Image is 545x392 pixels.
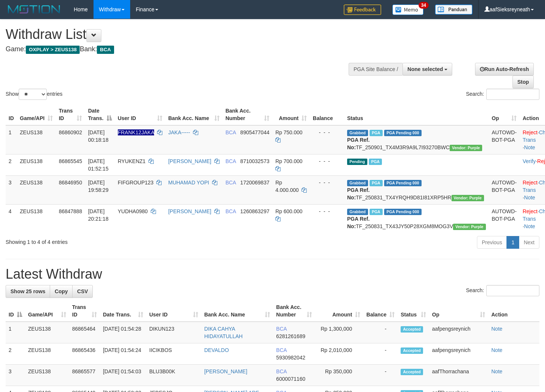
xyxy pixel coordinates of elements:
[69,322,100,343] td: 86865464
[275,180,298,193] span: Rp 4.000.000
[519,236,539,249] a: Next
[226,180,236,186] span: BCA
[100,300,146,322] th: Date Trans.: activate to sort column ascending
[524,144,535,150] a: Note
[240,208,269,214] span: Copy 1260863297 to clipboard
[419,2,429,9] span: 34
[226,208,236,214] span: BCA
[524,195,535,200] a: Note
[115,104,165,125] th: User ID: activate to sort column ascending
[491,347,502,353] a: Note
[486,89,539,100] input: Search:
[17,204,56,233] td: ZEUS138
[275,158,302,164] span: Rp 700.000
[315,365,364,386] td: Rp 350,000
[240,158,269,164] span: Copy 8710032573 to clipboard
[489,175,520,204] td: AUTOWD-BOT-PGA
[370,130,383,136] span: Marked by aafpengsreynich
[313,179,341,186] div: - - -
[384,180,422,186] span: PGA Pending
[118,158,146,164] span: RYUKENZ1
[146,300,201,322] th: User ID: activate to sort column ascending
[276,326,287,332] span: BCA
[273,300,315,322] th: Bank Acc. Number: activate to sort column ascending
[100,365,146,386] td: [DATE] 01:54:03
[19,89,47,100] select: Showentries
[347,187,370,200] b: PGA Ref. No:
[384,209,422,215] span: PGA Pending
[118,180,154,186] span: FIFGROUP123
[6,322,25,343] td: 1
[523,158,536,164] a: Verify
[56,104,85,125] th: Trans ID: activate to sort column ascending
[6,4,62,15] img: MOTION_logo.png
[315,300,364,322] th: Amount: activate to sort column ascending
[6,285,50,298] a: Show 25 rows
[429,365,488,386] td: aafThorrachana
[69,343,100,365] td: 86865436
[118,208,148,214] span: YUDHA0980
[276,347,287,353] span: BCA
[240,129,269,135] span: Copy 8905477044 to clipboard
[88,129,108,143] span: [DATE] 00:18:18
[347,216,370,229] b: PGA Ref. No:
[435,4,472,15] img: panduan.png
[201,300,273,322] th: Bank Acc. Name: activate to sort column ascending
[6,343,25,365] td: 2
[451,195,484,201] span: Vendor URL: https://trx4.1velocity.biz
[344,204,489,233] td: TF_250831_TX43JY50P28XGM8MOG3V
[6,267,539,282] h1: Latest Withdraw
[25,322,69,343] td: ZEUS138
[100,322,146,343] td: [DATE] 01:54:28
[466,285,539,296] label: Search:
[477,236,507,249] a: Previous
[398,300,429,322] th: Status: activate to sort column ascending
[429,322,488,343] td: aafpengsreynich
[453,224,486,230] span: Vendor URL: https://trx4.1velocity.biz
[384,130,422,136] span: PGA Pending
[168,129,190,135] a: JAKA-----
[489,104,520,125] th: Op: activate to sort column ascending
[347,159,367,165] span: Pending
[310,104,344,125] th: Balance
[204,368,247,374] a: [PERSON_NAME]
[276,376,305,382] span: Copy 6000071160 to clipboard
[429,343,488,365] td: aafpengsreynich
[347,209,368,215] span: Grabbed
[363,365,398,386] td: -
[402,63,452,76] button: None selected
[10,288,45,294] span: Show 25 rows
[313,208,341,215] div: - - -
[25,343,69,365] td: ZEUS138
[370,180,383,186] span: Marked by aafnoeunsreypich
[168,208,211,214] a: [PERSON_NAME]
[275,129,302,135] span: Rp 750.000
[315,343,364,365] td: Rp 2,010,000
[313,129,341,136] div: - - -
[168,158,211,164] a: [PERSON_NAME]
[146,343,201,365] td: IICIKBOS
[25,300,69,322] th: Game/API: activate to sort column ascending
[97,46,114,54] span: BCA
[275,208,302,214] span: Rp 600.000
[146,322,201,343] td: DIKUN123
[17,154,56,175] td: ZEUS138
[276,368,287,374] span: BCA
[85,104,114,125] th: Date Trans.: activate to sort column descending
[17,104,56,125] th: Game/API: activate to sort column ascending
[523,208,538,214] a: Reject
[486,285,539,296] input: Search:
[512,76,534,88] a: Stop
[401,326,423,333] span: Accepted
[491,326,502,332] a: Note
[523,129,538,135] a: Reject
[6,204,17,233] td: 4
[344,4,381,15] img: Feedback.jpg
[349,63,402,76] div: PGA Site Balance /
[204,326,243,339] a: DIKA CAHYA HIDAYATULLAH
[17,175,56,204] td: ZEUS138
[100,343,146,365] td: [DATE] 01:54:24
[450,145,482,151] span: Vendor URL: https://trx4.1velocity.biz
[407,66,443,72] span: None selected
[347,130,368,136] span: Grabbed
